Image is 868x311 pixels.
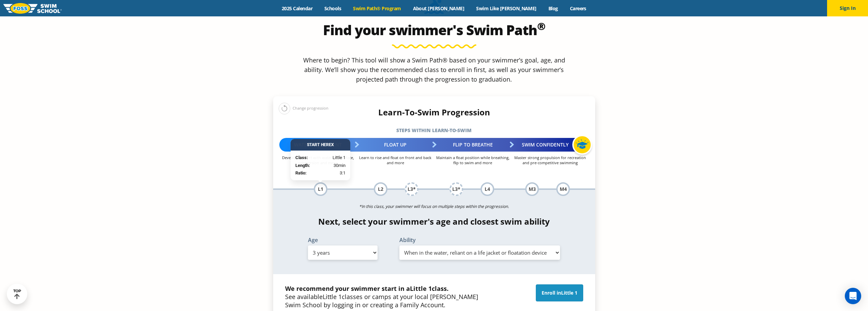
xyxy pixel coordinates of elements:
[295,155,308,160] strong: Class:
[285,284,482,309] p: See available classes or camps at your local [PERSON_NAME] Swim School by logging in or creating ...
[319,5,347,12] a: Schools
[291,139,350,151] div: Start Here
[285,284,448,293] strong: We recommend your swimmer start in a class.
[273,108,595,117] h4: Learn-To-Swim Progression
[374,182,387,196] div: L2
[536,284,583,301] a: Enroll inLittle 1
[295,163,310,168] strong: Length:
[3,3,62,14] img: FOSS Swim School Logo
[314,182,327,196] div: L1
[273,22,595,38] h2: Find your swimmer's Swim Path
[273,126,595,135] h5: Steps within Learn-to-Swim
[434,138,512,152] div: Flip to Breathe
[481,182,494,196] div: L4
[525,182,539,196] div: M3
[512,138,589,152] div: Swim Confidently
[347,5,407,12] a: Swim Path® Program
[340,170,345,176] span: 3:1
[407,5,470,12] a: About [PERSON_NAME]
[410,284,432,293] span: Little 1
[333,154,345,161] span: Little 1
[512,155,589,165] p: Master strong propulsion for recreation and pre-competitive swimming
[273,217,595,226] h4: Next, select your swimmer's age and closest swim ability
[331,142,334,147] span: X
[295,170,307,175] strong: Ratio:
[300,55,568,84] p: Where to begin? This tool will show a Swim Path® based on your swimmer’s goal, age, and ability. ...
[845,288,861,304] div: Open Intercom Messenger
[561,289,577,296] span: Little 1
[308,237,378,243] label: Age
[276,5,319,12] a: 2025 Calendar
[537,19,545,33] sup: ®
[279,102,328,114] div: Change progression
[279,155,357,165] p: Develop comfort with water on the face, submersion and more
[279,138,357,152] div: Water Adjustment
[564,5,592,12] a: Careers
[434,155,512,165] p: Maintain a float position while breathing, flip to swim and more
[542,5,564,12] a: Blog
[357,155,434,165] p: Learn to rise and float on front and back and more
[323,293,342,301] span: Little 1
[334,162,345,169] span: 30min
[13,289,21,299] div: TOP
[556,182,570,196] div: M4
[357,138,434,152] div: Float Up
[470,5,543,12] a: Swim Like [PERSON_NAME]
[273,202,595,211] p: *In this class, your swimmer will focus on multiple steps within the progression.
[399,237,560,243] label: Ability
